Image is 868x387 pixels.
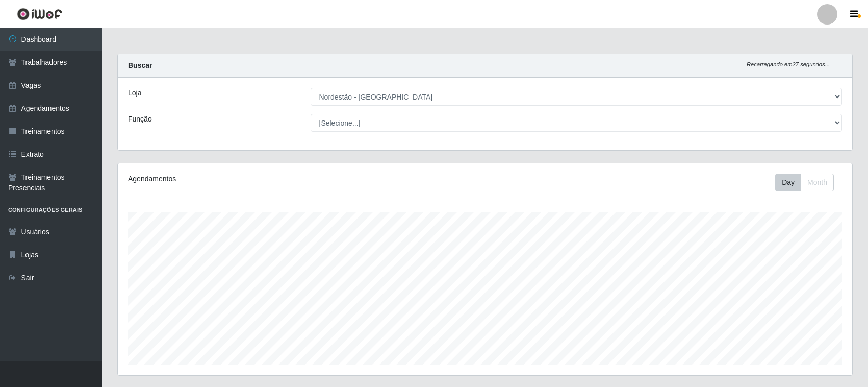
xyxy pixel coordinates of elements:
img: CoreUI Logo [17,8,62,20]
label: Loja [128,88,141,99]
div: Agendamentos [128,174,417,184]
strong: Buscar [128,61,152,69]
i: Recarregando em 27 segundos... [747,61,830,67]
div: First group [775,174,834,191]
button: Day [775,174,801,191]
div: Toolbar with button groups [775,174,842,191]
button: Month [801,174,834,191]
label: Função [128,114,152,125]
